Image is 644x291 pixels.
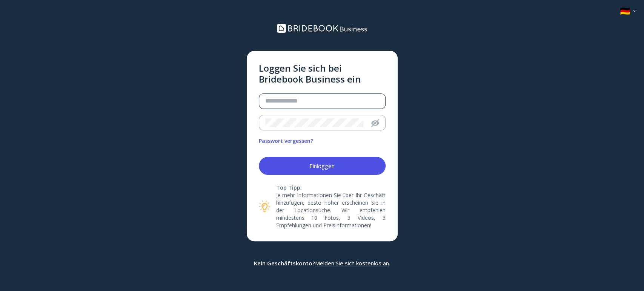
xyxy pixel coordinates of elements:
a: Melden Sie sich kostenlos an [315,259,389,267]
div: Je mehr Informationen Sie über Ihr Geschäft hinzufügen, desto höher erscheinen Sie in der Locatio... [276,184,386,229]
a: Passwort vergessen? [259,137,313,145]
div: Einloggen [309,163,335,169]
div: Kein Geschäftskonto? . [254,259,390,267]
h4: Loggen Sie sich bei Bridebook Business ein [259,63,386,85]
span: Top Tipp: [276,184,386,191]
button: Einloggen [259,157,386,175]
img: de.png [620,8,630,15]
